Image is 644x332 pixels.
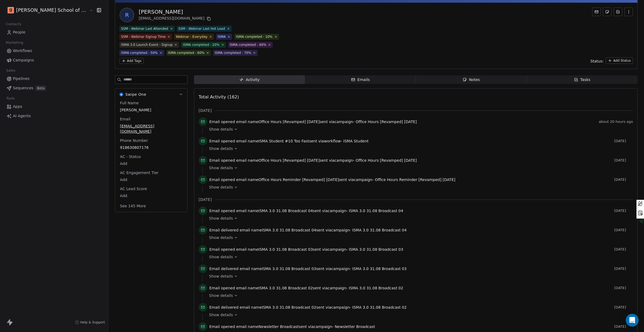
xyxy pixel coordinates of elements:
span: Office Hours Reminder [Revamped] [DATE] [375,178,455,182]
button: Swipe OneSwipe One [115,88,187,100]
span: Office Hours [Revamped] [DATE] [258,158,320,163]
span: [PERSON_NAME] [120,107,182,113]
a: Show details [209,146,629,151]
a: Pipelines [4,74,104,83]
span: ISMA 3.0 31.08 Broadcast 02 [349,286,403,290]
span: Full Name [119,100,140,106]
div: SSM - Webinar Last Hot Lead [178,26,225,31]
span: Show details [209,254,233,260]
span: Email opened [209,120,235,124]
span: Email opened [209,209,235,213]
span: email name sent via workflow - [209,138,368,144]
span: Newsletter Broadcast [258,324,299,329]
div: [EMAIL_ADDRESS][DOMAIN_NAME] [139,16,212,22]
span: [DATE] [614,139,633,143]
span: Marketing [3,39,25,47]
span: email name sent via campaign - [209,305,407,310]
span: Show details [209,274,233,279]
span: ISMA Student #10 Too Fast [258,139,309,143]
span: Show details [209,146,233,151]
span: Office Hours [Revamped] [DATE] [356,120,417,124]
span: email name sent via campaign - [209,285,403,291]
span: Tools [4,94,17,102]
a: AI Agents [4,112,104,120]
span: Email delivered [209,267,238,271]
div: SSM - Webinar Last Attended [121,26,168,31]
span: Show details [209,127,233,132]
a: Apps [4,102,104,111]
a: Workflows [4,46,104,55]
span: Beta [35,86,46,91]
span: email name sent via campaign - [209,119,417,124]
span: [DATE] [614,158,633,163]
div: ISMA completed - 10% [236,34,272,39]
span: [DATE] [614,267,633,271]
div: ISMA completed - 20% [183,42,219,47]
span: Add [120,193,182,198]
span: Swipe One [125,92,146,97]
span: Email [119,116,131,122]
span: [DATE] [614,305,633,309]
span: [DATE] [614,286,633,290]
span: ISMA 3.0 31.08 Broadcast 03 [258,247,313,252]
button: Add Status [606,57,633,64]
span: Contacts [3,20,24,28]
a: Campaigns [4,56,104,65]
button: [PERSON_NAME] School of Finance LLP [6,6,86,15]
span: Sequences [13,85,33,91]
span: Total Activity (162) [199,94,239,99]
span: Workflows [13,48,32,54]
div: [PERSON_NAME] [139,8,212,16]
span: Show details [209,235,233,240]
img: Goela%20School%20Logos%20(4).png [8,7,14,13]
span: Email opened [209,158,235,163]
span: [DATE] [199,108,212,113]
span: Newsletter Broadcast [335,324,375,329]
span: AI Agents [13,113,31,119]
span: Email opened [209,247,235,252]
span: ISMA 3.0 31.08 Broadcast 04 [258,209,313,213]
span: Office Hours [Revamped] [DATE] [356,158,417,163]
span: email name sent via campaign - [209,227,407,233]
div: ISMA 3.0 Launch Event - Signup [121,42,173,47]
span: AC - Status [119,154,142,159]
span: Show details [209,216,233,221]
span: [DATE] [614,228,633,232]
div: ISMA completed - 40% [230,42,266,47]
a: Show details [209,254,629,260]
span: ISMA 3.0 31.08 Broadcast 04 [262,228,316,232]
div: ISMA [218,34,226,39]
span: [DATE] [614,209,633,213]
span: email name sent via campaign - [209,158,417,163]
span: Campaigns [13,57,34,63]
span: People [13,29,25,35]
span: Add [120,161,182,166]
span: email name sent via campaign - [209,177,455,182]
span: [PERSON_NAME] School of Finance LLP [16,7,88,14]
span: Sales [4,67,18,75]
span: ISMA 3.0 31.08 Broadcast 04 [349,209,403,213]
span: Show details [209,165,233,171]
span: ISMA 3.0 31.08 Broadcast 04 [352,228,407,232]
span: Pipelines [13,76,30,82]
div: Swipe OneSwipe One [115,100,187,212]
span: email name sent via campaign - [209,324,375,329]
div: Webinar - Everyday [176,34,207,39]
div: Tasks [574,77,591,83]
span: ISMA 3.0 31.08 Broadcast 03 [349,247,403,252]
span: ISMA 3.0 31.08 Broadcast 02 [258,286,313,290]
span: email name sent via campaign - [209,266,407,271]
span: Office Hours [Revamped] [DATE] [258,120,320,124]
a: SequencesBeta [4,84,104,93]
div: Notes [463,77,480,83]
div: ISMA completed - 70% [215,50,251,55]
span: Add [120,177,182,182]
span: ISMA 3.0 31.08 Broadcast 03 [262,267,316,271]
a: Show details [209,185,629,190]
a: Help & Support [75,320,105,324]
span: Email delivered [209,228,238,232]
div: Open Intercom Messenger [626,314,639,327]
a: People [4,28,104,37]
span: about 20 hours ago [599,120,633,124]
span: ISMA 3.0 31.08 Broadcast 02 [262,305,316,309]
